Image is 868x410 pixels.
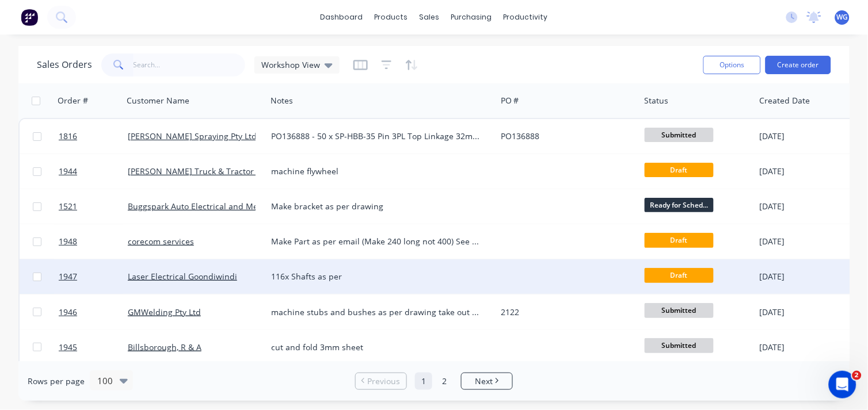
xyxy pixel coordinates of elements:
div: PO136888 [501,131,629,142]
a: Page 1 is your current page [415,373,432,390]
a: 1947 [59,259,128,294]
h1: Sales Orders [37,59,92,70]
div: productivity [498,9,554,26]
a: [PERSON_NAME] Truck & Tractor Pty Ltd [128,166,282,177]
div: 116x Shafts as per [271,271,481,282]
a: 1945 [59,330,128,365]
div: Created Date [760,95,810,106]
a: GMWelding Pty Ltd [128,306,201,317]
span: Submitted [645,338,714,352]
div: Customer Name [127,95,189,106]
div: machine flywheel [271,166,481,177]
div: [DATE] [759,271,845,282]
a: [PERSON_NAME] Spraying Pty Ltd [128,131,257,141]
div: [DATE] [759,342,845,353]
div: [DATE] [759,201,845,212]
a: Next page [462,375,512,387]
span: Submitted [645,303,714,317]
a: Laser Electrical Goondiwindi [128,271,237,282]
iframe: Intercom live chat [829,371,856,398]
div: purchasing [446,9,498,26]
span: Workshop View [261,59,320,71]
span: 1816 [59,131,77,142]
div: Status [645,95,669,106]
span: 1947 [59,271,77,282]
div: machine stubs and bushes as per drawing take out key to 3/8 in [PERSON_NAME] and press and weld i... [271,306,481,318]
div: [DATE] [759,131,845,142]
button: Create order [766,56,831,74]
div: [DATE] [759,306,845,318]
div: [DATE] [759,236,845,247]
a: Previous page [356,375,406,387]
span: 1945 [59,342,77,353]
img: Factory [21,9,38,26]
a: dashboard [315,9,369,26]
a: Page 2 [436,373,453,390]
a: 1944 [59,154,128,189]
div: [DATE] [759,166,845,177]
button: Options [703,56,761,74]
span: Draft [645,233,714,247]
ul: Pagination [351,373,517,390]
a: corecom services [128,236,194,247]
span: Previous [368,375,401,387]
div: PO136888 - 50 x SP-HBB-35 Pin 3PL Top Linkage 32mm x 155mm 50 x SP-HBB-33 Pin 3PL Bottom Linkage ... [271,131,481,142]
span: 1946 [59,306,77,318]
div: Make Part as per email (Make 240 long not 400) See [PERSON_NAME] [271,236,481,247]
a: Billsborough, R & A [128,342,201,352]
span: Draft [645,163,714,177]
a: 1521 [59,189,128,224]
div: cut and fold 3mm sheet [271,342,481,353]
a: 1948 [59,224,128,259]
span: Draft [645,268,714,282]
span: Submitted [645,128,714,142]
div: Order # [58,95,88,106]
span: 1948 [59,236,77,247]
span: 2 [852,371,862,380]
span: WG [837,12,848,22]
a: 1816 [59,119,128,154]
div: products [369,9,414,26]
span: Rows per page [28,375,85,387]
a: 1946 [59,295,128,329]
div: 2122 [501,306,629,318]
span: Ready for Sched... [645,198,714,212]
div: sales [414,9,446,26]
div: Make bracket as per drawing [271,201,481,212]
span: Next [475,375,493,387]
input: Search... [134,53,246,76]
span: 1521 [59,201,77,212]
span: 1944 [59,166,77,177]
a: Buggspark Auto Electrical and Mechanical [128,201,290,212]
div: PO # [501,95,519,106]
div: Notes [271,95,293,106]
